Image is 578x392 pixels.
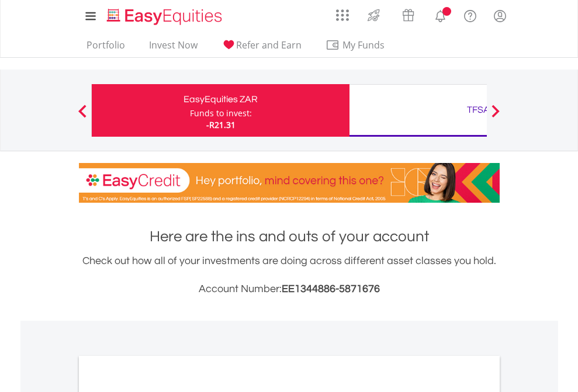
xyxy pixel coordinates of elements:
span: -R21.31 [206,119,236,130]
div: Check out how all of your investments are doing across different asset classes you hold. [79,253,500,297]
a: My Profile [485,3,515,29]
span: My Funds [326,37,402,53]
span: Refer and Earn [236,39,302,51]
a: Refer and Earn [217,39,306,57]
div: EasyEquities ZAR [99,91,342,107]
span: EE1344886-5871676 [282,283,380,294]
button: Next [484,110,507,122]
img: EasyEquities_Logo.png [105,7,227,26]
a: Vouchers [391,3,425,25]
a: Home page [102,3,227,26]
img: thrive-v2.svg [364,6,383,25]
h3: Account Number: [79,281,500,297]
a: Portfolio [82,39,130,57]
img: vouchers-v2.svg [399,6,418,25]
a: Invest Now [144,39,202,57]
img: EasyCredit Promotion Banner [79,163,500,203]
button: Previous [71,110,94,122]
div: Funds to invest: [190,107,252,119]
a: AppsGrid [328,3,357,22]
h1: Here are the ins and outs of your account [79,226,500,247]
a: Notifications [425,3,455,26]
img: grid-menu-icon.svg [336,9,349,22]
a: FAQ's and Support [455,3,485,26]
